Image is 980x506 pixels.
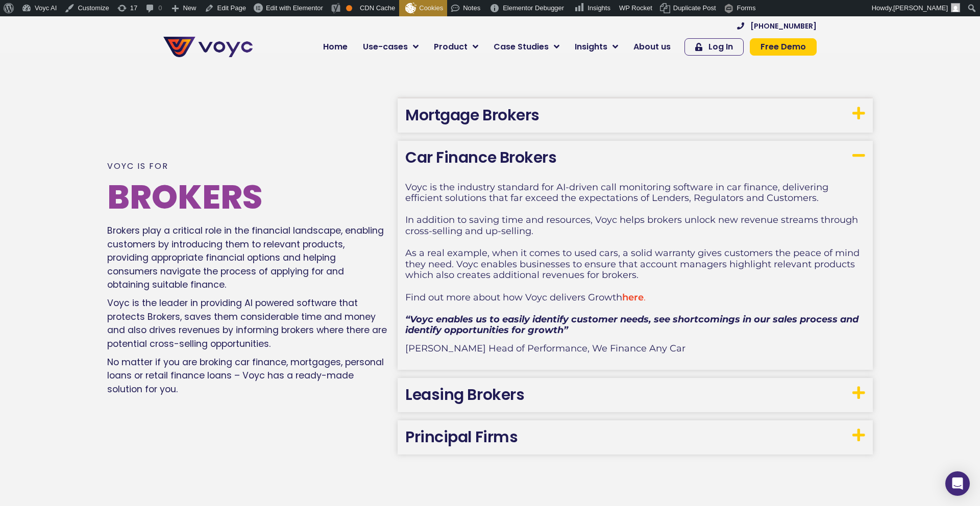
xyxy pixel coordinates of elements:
[750,38,817,56] a: Free Demo
[434,41,468,53] span: Product
[346,5,352,11] div: OK
[587,4,610,12] span: Insights
[398,141,873,174] h3: Car Finance Brokers
[945,471,970,496] div: Open Intercom Messenger
[405,426,518,448] a: Principal Firms
[323,41,348,53] span: Home
[761,43,806,51] span: Free Demo
[750,22,817,30] span: [PHONE_NUMBER]
[567,37,626,57] a: Insights
[494,41,549,53] span: Case Studies
[398,98,873,133] h3: Mortgage Brokers
[363,41,408,53] span: Use-cases
[405,343,865,355] p: [PERSON_NAME] Head of Performance, We Finance Any Car
[405,384,524,406] a: Leasing Brokers
[405,292,646,303] span: Find out more about
[626,37,678,57] a: About us
[107,297,387,349] span: Voyc is the leader in providing AI powered software that protects Brokers, saves them considerabl...
[405,214,858,237] span: In addition to saving time and resources, Voyc helps brokers unlock new revenue streams through c...
[405,314,859,336] strong: “Voyc enables us to easily identify customer needs, see shortcomings in our sales process and ide...
[633,41,671,53] span: About us
[893,4,948,12] span: [PERSON_NAME]
[398,420,873,454] h3: Principal Firms
[107,181,387,214] h2: Brokers
[575,41,607,53] span: Insights
[405,182,828,204] span: Voyc is the industry standard for AI-driven call monitoring software in car finance, delivering e...
[486,37,567,57] a: Case Studies
[737,22,817,30] a: [PHONE_NUMBER]
[503,292,622,303] span: how Voyc delivers Growth
[405,146,556,168] a: Car Finance Brokers
[426,37,486,57] a: Product
[398,174,873,370] div: Car Finance Brokers
[503,292,646,303] span: .
[355,37,426,57] a: Use-cases
[266,4,323,12] span: Edit with Elementor
[315,37,355,57] a: Home
[405,247,860,281] span: As a real example, when it comes to used cars, a solid warranty gives customers the peace of mind...
[405,104,540,126] a: Mortgage Brokers
[622,292,644,303] a: here
[107,356,384,395] span: No matter if you are broking car finance, mortgages, personal loans or retail finance loans – Voy...
[708,43,733,51] span: Log In
[398,378,873,412] h3: Leasing Brokers
[684,38,744,56] a: Log In
[163,37,253,57] img: voyc-full-logo
[107,162,387,171] p: Voyc is for
[107,224,384,291] span: Brokers play a critical role in the financial landscape, enabling customers by introducing them t...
